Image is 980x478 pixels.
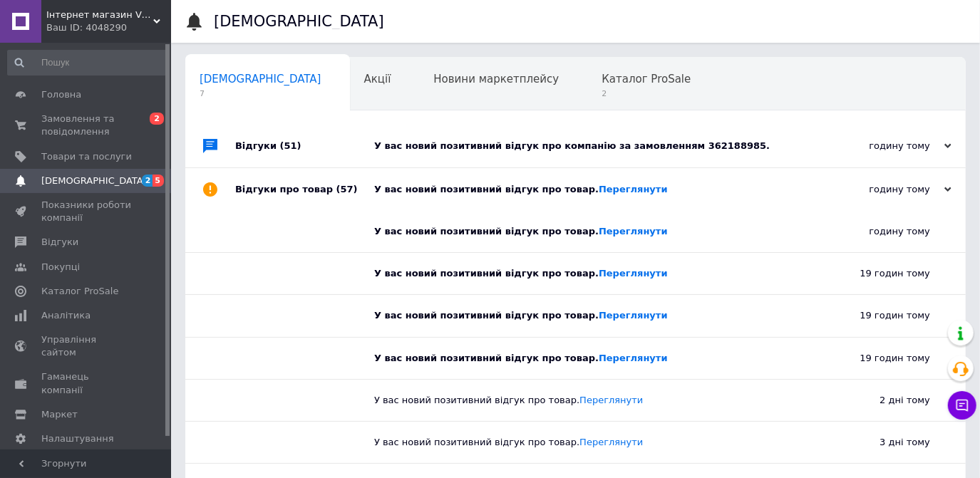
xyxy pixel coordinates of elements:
h1: [DEMOGRAPHIC_DATA] [214,13,384,30]
span: Аналітика [41,309,91,322]
span: Покупці [41,261,80,274]
div: У вас новий позитивний відгук про товар. [374,183,809,196]
span: Новини маркетплейсу [433,73,559,85]
span: Відгуки [41,236,78,249]
input: Пошук [7,50,168,76]
div: У вас новий позитивний відгук про товар. [374,394,788,407]
a: Переглянути [579,437,643,447]
div: У вас новий позитивний відгук про товар. [374,267,788,280]
div: 19 годин тому [788,253,966,294]
div: У вас новий позитивний відгук про товар. [374,436,788,449]
span: Замовлення та повідомлення [41,113,132,138]
div: годину тому [809,140,951,152]
span: Налаштування [41,432,114,445]
span: Гаманець компанії [41,370,132,396]
span: (51) [280,140,301,151]
div: Відгуки про товар [235,168,374,211]
span: Каталог ProSale [602,73,691,85]
div: Ваш ID: 4048290 [46,21,171,34]
a: Переглянути [599,226,668,237]
span: Товари та послуги [41,150,132,163]
span: Управління сайтом [41,333,132,359]
span: [DEMOGRAPHIC_DATA] [200,73,321,85]
div: У вас новий позитивний відгук про товар. [374,225,788,238]
span: 2 [142,175,153,187]
div: 2 дні тому [788,380,966,421]
div: У вас новий позитивний відгук про товар. [374,309,788,322]
div: 19 годин тому [788,338,966,379]
button: Чат з покупцем [948,391,976,420]
div: 19 годин тому [788,295,966,336]
a: Переглянути [579,395,643,405]
a: Переглянути [599,310,668,321]
span: Головна [41,88,81,101]
span: Каталог ProSale [41,285,118,298]
a: Переглянути [599,184,668,194]
span: Показники роботи компанії [41,199,132,224]
span: Акції [364,73,391,85]
span: 2 [602,88,691,99]
div: годину тому [809,183,951,196]
span: 5 [153,175,164,187]
span: (57) [336,184,358,194]
span: Маркет [41,408,78,421]
span: 2 [150,113,164,125]
a: Переглянути [599,268,668,279]
span: 7 [200,88,321,99]
span: [DEMOGRAPHIC_DATA] [41,175,147,187]
div: Відгуки [235,125,374,167]
a: Переглянути [599,353,668,363]
span: Інтернет магазин Vileo [46,9,153,21]
div: У вас новий позитивний відгук про товар. [374,352,788,365]
div: годину тому [788,211,966,252]
div: У вас новий позитивний відгук про компанію за замовленням 362188985. [374,140,809,152]
div: 3 дні тому [788,422,966,463]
